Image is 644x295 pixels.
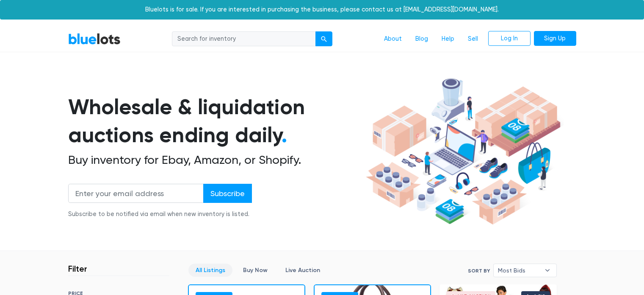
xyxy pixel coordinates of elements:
[363,74,564,229] img: hero-ee84e7d0318cb26816c560f6b4441b76977f77a177738b4e94f68c95b2b83dbb.png
[172,31,316,47] input: Search for inventory
[68,33,121,45] a: BlueLots
[278,264,327,277] a: Live Auction
[188,264,232,277] a: All Listings
[488,31,531,46] a: Log In
[203,184,252,203] input: Subscribe
[68,93,363,149] h1: Wholesale & liquidation auctions ending daily
[539,264,556,277] b: ▾
[461,31,485,47] a: Sell
[68,264,87,274] h3: Filter
[468,267,490,275] label: Sort By
[435,31,461,47] a: Help
[236,264,275,277] a: Buy Now
[409,31,435,47] a: Blog
[498,264,540,277] span: Most Bids
[377,31,409,47] a: About
[68,153,363,167] h2: Buy inventory for Ebay, Amazon, or Shopify.
[68,184,204,203] input: Enter your email address
[534,31,576,46] a: Sign Up
[282,122,287,148] span: .
[68,210,252,219] div: Subscribe to be notified via email when new inventory is listed.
